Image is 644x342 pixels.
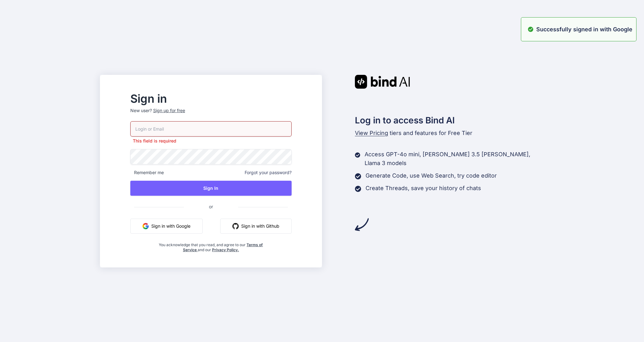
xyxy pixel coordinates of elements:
img: Bind AI logo [355,75,410,89]
button: Sign in with Github [220,219,292,234]
span: View Pricing [355,130,388,136]
input: Login or Email [130,121,292,137]
div: You acknowledge that you read, and agree to our and our [157,239,265,252]
h2: Sign in [130,94,292,104]
a: Terms of Service [183,242,263,252]
span: Forgot your password? [245,169,292,176]
p: New user? [130,107,292,121]
button: Sign in with Google [130,219,203,234]
p: Generate Code, use Web Search, try code editor [366,171,497,180]
span: Remember me [130,169,164,176]
p: Access GPT-4o mini, [PERSON_NAME] 3.5 [PERSON_NAME], Llama 3 models [365,150,544,168]
p: Create Threads, save your history of chats [366,184,481,193]
button: Sign In [130,181,292,196]
img: arrow [355,218,369,231]
p: Successfully signed in with Google [536,25,632,34]
img: github [232,223,239,229]
span: or [184,199,238,214]
img: alert [527,25,534,34]
p: This field is required [130,138,292,144]
h2: Log in to access Bind AI [355,114,544,127]
img: google [143,223,149,229]
div: Sign up for free [153,107,185,114]
a: Privacy Policy. [212,247,239,252]
p: tiers and features for Free Tier [355,129,544,137]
